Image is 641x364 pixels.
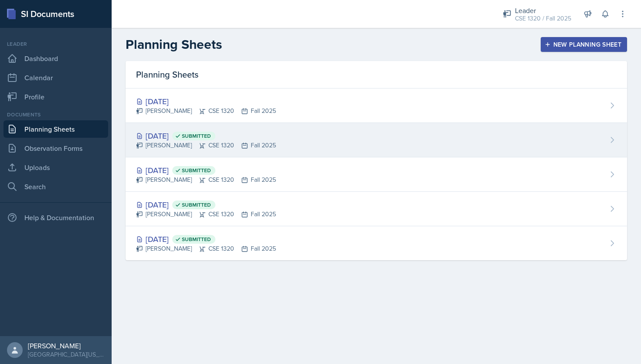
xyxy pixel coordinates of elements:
div: [DATE] [136,233,276,245]
div: [GEOGRAPHIC_DATA][US_STATE] [28,350,105,359]
div: Leader [3,40,108,48]
span: Submitted [182,236,211,243]
div: [DATE] [136,130,276,142]
a: Search [3,178,108,195]
a: [DATE] [PERSON_NAME]CSE 1320Fall 2025 [126,88,627,123]
div: [DATE] [136,95,276,107]
a: Calendar [3,69,108,86]
a: Dashboard [3,50,108,67]
button: New Planning Sheet [541,37,627,52]
div: Leader [515,5,571,16]
span: Submitted [182,133,211,139]
a: [DATE] Submitted [PERSON_NAME]CSE 1320Fall 2025 [126,157,627,192]
div: CSE 1320 / Fall 2025 [515,14,571,23]
div: Documents [3,111,108,119]
div: [PERSON_NAME] CSE 1320 Fall 2025 [136,175,276,184]
a: [DATE] Submitted [PERSON_NAME]CSE 1320Fall 2025 [126,123,627,157]
div: [PERSON_NAME] CSE 1320 Fall 2025 [136,141,276,150]
div: Planning Sheets [126,61,627,88]
a: [DATE] Submitted [PERSON_NAME]CSE 1320Fall 2025 [126,226,627,260]
div: [PERSON_NAME] CSE 1320 Fall 2025 [136,210,276,219]
a: [DATE] Submitted [PERSON_NAME]CSE 1320Fall 2025 [126,192,627,226]
h2: Planning Sheets [126,37,222,52]
span: Submitted [182,201,211,208]
div: [DATE] [136,164,276,176]
div: New Planning Sheet [546,41,621,48]
div: Help & Documentation [3,209,108,226]
a: Uploads [3,159,108,176]
div: [PERSON_NAME] CSE 1320 Fall 2025 [136,244,276,253]
span: Submitted [182,167,211,174]
div: [PERSON_NAME] [28,341,105,350]
div: [DATE] [136,199,276,211]
div: [PERSON_NAME] CSE 1320 Fall 2025 [136,106,276,116]
a: Profile [3,88,108,105]
a: Planning Sheets [3,120,108,138]
a: Observation Forms [3,139,108,157]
